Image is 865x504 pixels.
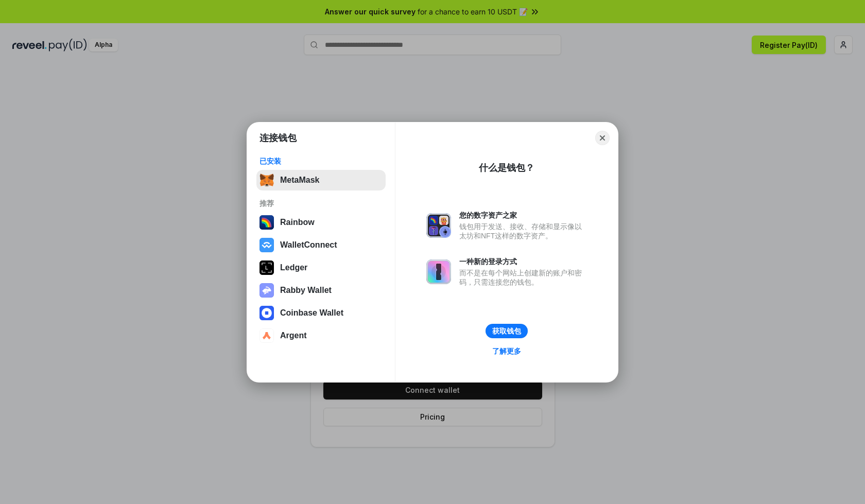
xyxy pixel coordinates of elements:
[459,257,587,266] div: 一种新的登录方式
[280,331,307,340] div: Argent
[486,344,527,358] a: 了解更多
[256,280,386,301] button: Rabby Wallet
[280,176,319,185] div: MetaMask
[486,324,528,338] button: 获取钱包
[459,211,587,220] div: 您的数字资产之家
[256,303,386,323] button: Coinbase Wallet
[259,283,274,298] img: svg+xml,%3Csvg%20xmlns%3D%22http%3A%2F%2Fwww.w3.org%2F2000%2Fsvg%22%20fill%3D%22none%22%20viewBox...
[256,170,386,190] button: MetaMask
[492,326,521,336] div: 获取钱包
[256,212,386,233] button: Rainbow
[280,240,337,250] div: WalletConnect
[479,162,534,174] div: 什么是钱包？
[259,173,274,187] img: svg+xml,%3Csvg%20fill%3D%22none%22%20height%3D%2233%22%20viewBox%3D%220%200%2035%2033%22%20width%...
[259,328,274,343] img: svg+xml,%3Csvg%20width%3D%2228%22%20height%3D%2228%22%20viewBox%3D%220%200%2028%2028%22%20fill%3D...
[259,238,274,252] img: svg+xml,%3Csvg%20width%3D%2228%22%20height%3D%2228%22%20viewBox%3D%220%200%2028%2028%22%20fill%3D...
[459,268,587,287] div: 而不是在每个网站上创建新的账户和密码，只需连接您的钱包。
[259,132,297,144] h1: 连接钱包
[256,235,386,255] button: WalletConnect
[259,199,383,208] div: 推荐
[280,218,315,227] div: Rainbow
[259,157,383,166] div: 已安装
[259,260,274,275] img: svg+xml,%3Csvg%20xmlns%3D%22http%3A%2F%2Fwww.w3.org%2F2000%2Fsvg%22%20width%3D%2228%22%20height%3...
[426,213,451,238] img: svg+xml,%3Csvg%20xmlns%3D%22http%3A%2F%2Fwww.w3.org%2F2000%2Fsvg%22%20fill%3D%22none%22%20viewBox...
[256,325,386,346] button: Argent
[280,308,343,318] div: Coinbase Wallet
[259,215,274,230] img: svg+xml,%3Csvg%20width%3D%22120%22%20height%3D%22120%22%20viewBox%3D%220%200%20120%20120%22%20fil...
[280,286,332,295] div: Rabby Wallet
[280,263,307,272] div: Ledger
[426,259,451,284] img: svg+xml,%3Csvg%20xmlns%3D%22http%3A%2F%2Fwww.w3.org%2F2000%2Fsvg%22%20fill%3D%22none%22%20viewBox...
[259,306,274,320] img: svg+xml,%3Csvg%20width%3D%2228%22%20height%3D%2228%22%20viewBox%3D%220%200%2028%2028%22%20fill%3D...
[492,346,521,356] div: 了解更多
[459,222,587,240] div: 钱包用于发送、接收、存储和显示像以太坊和NFT这样的数字资产。
[256,257,386,278] button: Ledger
[595,131,610,145] button: Close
